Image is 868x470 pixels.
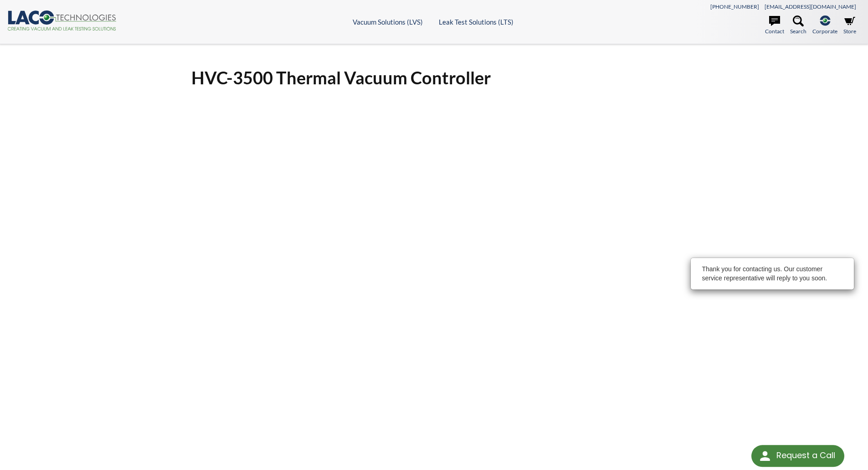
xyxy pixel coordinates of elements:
a: Leak Test Solutions (LTS) [439,18,514,26]
div: Request a Call [751,445,844,467]
a: Search [790,15,806,36]
span: Corporate [812,27,837,36]
a: Store [843,15,856,36]
a: Contact [765,15,784,36]
h1: HVC-3500 Thermal Vacuum Controller [191,67,677,89]
div: Thank you for contacting us. Our customer service representative will reply to you soon. [702,265,842,283]
a: [PHONE_NUMBER] [710,3,759,10]
a: Vacuum Solutions (LVS) [353,18,423,26]
div: Request a Call [776,445,835,466]
img: round button [758,449,772,463]
a: [EMAIL_ADDRESS][DOMAIN_NAME] [765,3,856,10]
